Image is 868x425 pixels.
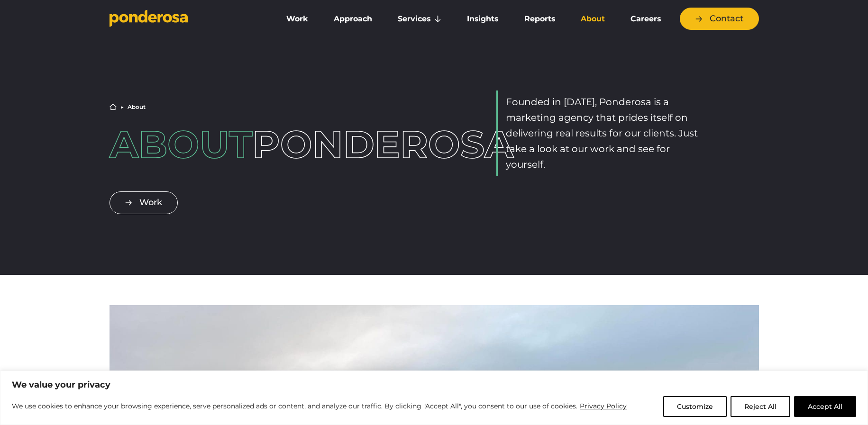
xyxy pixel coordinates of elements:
a: Work [275,9,319,29]
span: About [110,121,252,167]
h1: Ponderosa [110,126,372,163]
button: Reject All [731,396,790,417]
button: Customize [663,396,727,417]
a: Go to homepage [110,9,261,28]
p: We value your privacy [12,379,856,390]
a: Reports [513,9,566,29]
p: We use cookies to enhance your browsing experience, serve personalized ads or content, and analyz... [12,400,627,412]
p: Founded in [DATE], Ponderosa is a marketing agency that prides itself on delivering real results ... [506,94,704,172]
a: Work [110,191,178,214]
a: About [570,9,616,29]
a: Insights [456,9,509,29]
a: Careers [620,9,672,29]
a: Approach [323,9,383,29]
li: About [128,104,146,110]
li: ▶︎ [120,104,124,110]
a: Services [387,9,452,29]
a: Home [110,103,117,110]
button: Accept All [794,396,856,417]
a: Contact [680,8,759,30]
a: Privacy Policy [579,400,627,412]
